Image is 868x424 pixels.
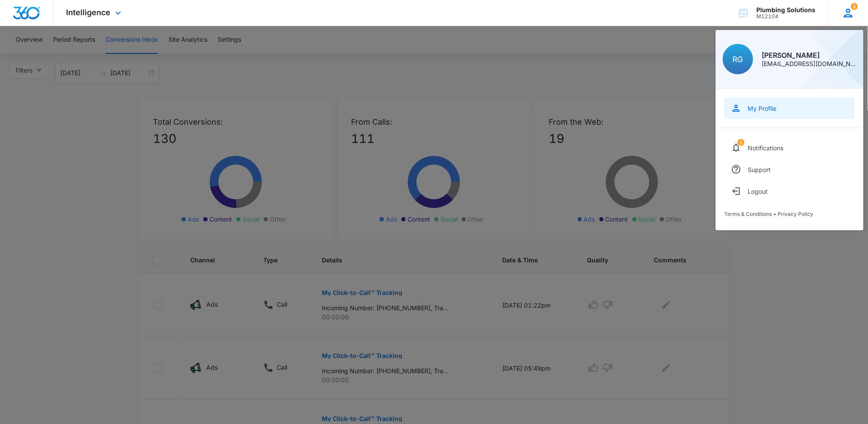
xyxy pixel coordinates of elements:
span: RG [733,55,743,64]
div: • [725,211,855,217]
span: 1 [851,3,858,10]
div: notifications count [851,3,858,10]
div: Notifications [748,144,784,152]
a: Terms & Conditions [725,211,772,217]
div: [EMAIL_ADDRESS][DOMAIN_NAME] [762,61,857,67]
span: Intelligence [66,8,111,17]
a: notifications countNotifications [725,137,855,159]
div: account id [757,13,816,20]
div: Support [748,166,771,173]
span: 1 [738,139,745,146]
div: account name [757,7,816,13]
div: Logout [748,188,768,195]
div: My Profile [748,105,777,112]
a: Privacy Policy [778,211,814,217]
div: notifications count [738,139,745,146]
div: [PERSON_NAME] [762,52,857,59]
a: Support [725,159,855,180]
a: My Profile [725,97,855,119]
button: Logout [725,180,855,202]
